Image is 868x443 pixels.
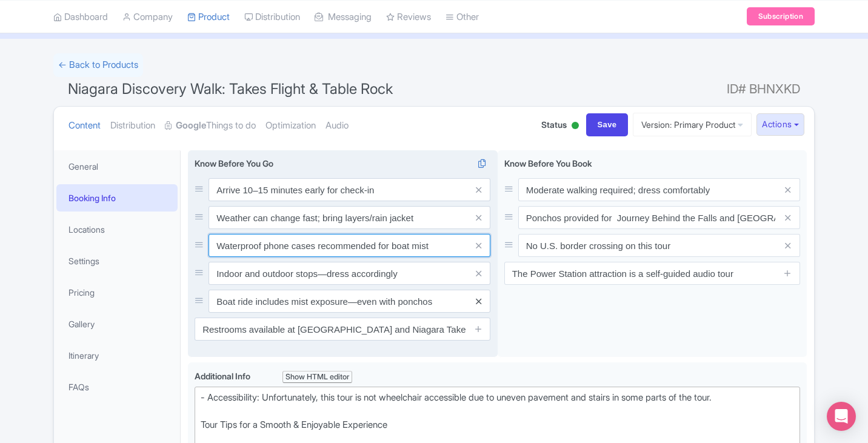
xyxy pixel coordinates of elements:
a: GoogleThings to do [165,107,256,145]
span: ID# BHNXKD [727,77,800,101]
a: Distribution [110,107,155,145]
a: Optimization [265,107,316,145]
a: Settings [56,247,178,275]
a: Gallery [56,310,178,338]
a: Itinerary [56,342,178,369]
a: Content [68,107,101,145]
strong: Google [176,119,206,133]
a: General [56,153,178,180]
a: Audio [326,107,349,145]
a: Locations [56,216,178,243]
div: Show HTML editor [282,371,352,384]
a: Booking Info [56,184,178,212]
button: Actions [756,113,804,136]
a: Version: Primary Product [633,113,752,136]
span: Know Before You Book [504,158,592,168]
div: Open Intercom Messenger [827,402,856,431]
a: ← Back to Products [53,53,143,77]
span: Status [541,118,567,131]
div: Active [569,117,581,136]
input: Save [586,113,629,136]
span: Know Before You Go [195,158,273,168]
a: FAQs [56,373,178,401]
span: Additional Info [195,371,250,381]
a: Subscription [747,7,815,25]
a: Pricing [56,279,178,306]
span: Niagara Discovery Walk: Takes Flight & Table Rock [68,80,393,98]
